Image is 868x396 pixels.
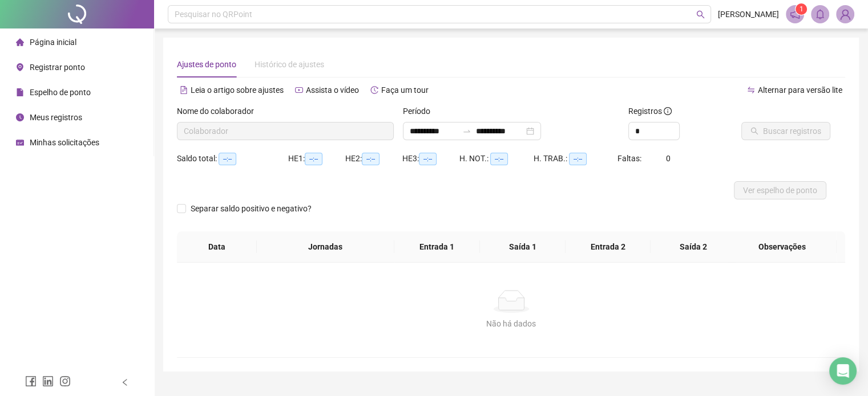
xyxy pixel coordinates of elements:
div: H. TRAB.: [534,152,617,165]
span: Histórico de ajustes [255,60,324,69]
th: Entrada 2 [566,231,651,263]
div: Saldo total: [177,152,288,165]
div: H. NOT.: [459,152,534,165]
button: Buscar registros [741,122,830,140]
th: Saída 2 [651,231,736,263]
span: Página inicial [30,38,76,47]
th: Jornadas [257,231,394,263]
span: Ajustes de ponto [177,60,236,69]
span: --:-- [305,153,322,165]
span: home [16,38,24,46]
span: [PERSON_NAME] [718,8,779,21]
span: Meus registros [30,113,82,122]
span: Faça um tour [381,85,429,95]
span: to [462,126,471,136]
div: HE 1: [288,152,345,165]
th: Saída 1 [480,231,566,263]
span: environment [16,63,24,71]
span: swap [747,86,755,94]
span: file-text [180,86,188,94]
span: left [121,378,129,386]
span: --:-- [362,153,380,165]
span: schedule [16,138,24,146]
span: 1 [800,5,804,13]
div: HE 2: [345,152,402,165]
span: info-circle [664,107,672,115]
div: HE 3: [402,152,459,165]
span: facebook [25,375,37,387]
span: bell [815,9,825,19]
span: file [16,88,24,96]
span: Leia o artigo sobre ajustes [191,85,284,95]
label: Nome do colaborador [177,105,261,117]
th: Observações [728,231,837,263]
span: Minhas solicitações [30,138,99,147]
span: --:-- [419,153,437,165]
span: Assista o vídeo [306,85,359,95]
span: linkedin [42,375,54,387]
span: Faltas: [617,154,643,163]
span: history [370,86,378,94]
span: Registros [628,105,672,117]
span: search [696,10,705,19]
span: youtube [295,86,303,94]
div: Não há dados [191,317,831,330]
span: Observações [737,240,828,253]
span: 0 [666,154,671,163]
sup: 1 [796,3,807,15]
div: Open Intercom Messenger [829,357,857,385]
span: notification [790,9,800,19]
span: instagram [59,375,71,387]
span: clock-circle [16,113,24,121]
span: Separar saldo positivo e negativo? [186,202,316,215]
button: Ver espelho de ponto [734,181,826,199]
span: --:-- [490,153,508,165]
img: 87410 [837,6,854,23]
span: Registrar ponto [30,63,85,72]
label: Período [403,105,438,117]
span: Alternar para versão lite [758,85,842,95]
span: swap-right [462,126,471,136]
span: --:-- [219,153,236,165]
span: Espelho de ponto [30,88,91,97]
th: Data [177,231,257,263]
span: --:-- [569,153,587,165]
th: Entrada 1 [394,231,480,263]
